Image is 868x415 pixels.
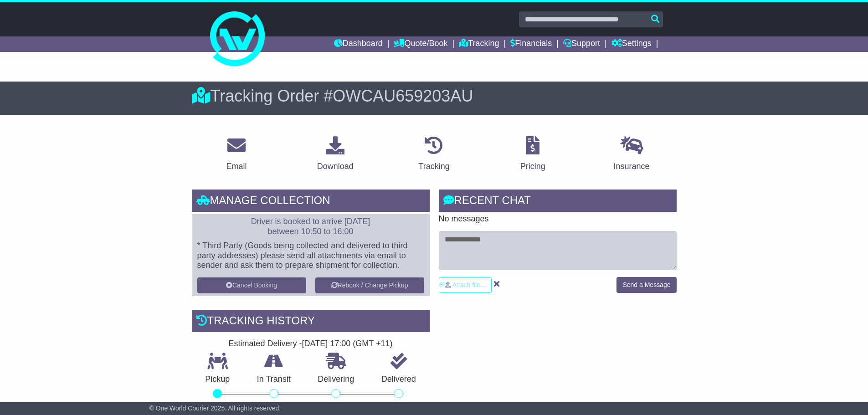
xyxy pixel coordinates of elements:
[616,277,676,293] button: Send a Message
[192,310,430,334] div: Tracking history
[243,374,304,384] p: In Transit
[563,36,600,52] a: Support
[192,339,430,349] div: Estimated Delivery -
[439,214,677,224] p: No messages
[311,133,360,176] a: Download
[439,190,677,214] div: RECENT CHAT
[192,190,430,214] div: Manage collection
[334,36,383,52] a: Dashboard
[412,133,455,176] a: Tracking
[304,374,368,384] p: Delivering
[608,133,656,176] a: Insurance
[197,217,424,236] p: Driver is booked to arrive [DATE] between 10:50 to 16:00
[197,241,424,271] p: * Third Party (Goods being collected and delivered to third party addresses) please send all atta...
[520,160,545,173] div: Pricing
[192,86,677,106] div: Tracking Order #
[192,374,244,384] p: Pickup
[611,36,652,52] a: Settings
[226,160,247,173] div: Email
[418,160,449,173] div: Tracking
[220,133,252,176] a: Email
[333,87,473,105] span: OWCAU659203AU
[510,36,552,52] a: Financials
[302,339,393,349] div: [DATE] 17:00 (GMT +11)
[459,36,499,52] a: Tracking
[514,133,551,176] a: Pricing
[315,277,424,293] button: Rebook / Change Pickup
[394,36,447,52] a: Quote/Book
[317,160,354,173] div: Download
[149,405,281,412] span: © One World Courier 2025. All rights reserved.
[614,160,650,173] div: Insurance
[368,374,430,384] p: Delivered
[197,277,306,293] button: Cancel Booking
